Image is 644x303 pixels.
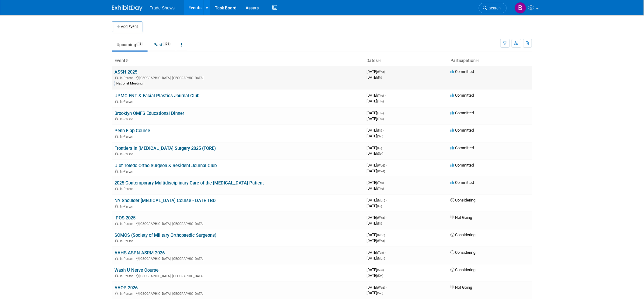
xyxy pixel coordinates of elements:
[120,135,135,139] span: In-Person
[366,93,386,98] span: [DATE]
[366,221,382,226] span: [DATE]
[115,152,118,155] img: In-Person Event
[120,117,135,121] span: In-Person
[114,215,135,221] a: IPOS 2025
[114,221,362,226] div: [GEOGRAPHIC_DATA], [GEOGRAPHIC_DATA]
[114,291,362,296] div: [GEOGRAPHIC_DATA], [GEOGRAPHIC_DATA]
[450,198,475,202] span: Considering
[120,170,135,174] span: In-Person
[114,232,216,238] a: SOMOS (Society of Military Orthopaedic Surgeons)
[114,256,362,261] div: [GEOGRAPHIC_DATA], [GEOGRAPHIC_DATA]
[377,100,384,103] span: (Thu)
[115,135,118,138] img: In-Person Event
[366,232,387,237] span: [DATE]
[366,111,386,115] span: [DATE]
[479,3,507,13] a: Search
[385,250,386,255] span: -
[120,222,135,226] span: In-Person
[114,81,144,86] div: National Meeting
[450,267,475,272] span: Considering
[366,256,385,260] span: [DATE]
[450,163,474,167] span: Committed
[114,198,216,203] a: NY Shoulder [MEDICAL_DATA] Course - DATE TBD
[450,180,474,185] span: Committed
[366,273,383,278] span: [DATE]
[515,2,526,14] img: Becca Rensi
[386,232,387,237] span: -
[377,291,383,295] span: (Sat)
[115,205,118,208] img: In-Person Event
[163,42,171,46] span: 195
[114,267,159,273] a: Wash U Nerve Course
[115,292,118,295] img: In-Person Event
[114,250,165,256] a: AAHS ASPN ASRM 2026
[377,222,382,225] span: (Fri)
[364,56,448,66] th: Dates
[377,135,383,138] span: (Sat)
[366,146,384,150] span: [DATE]
[377,199,385,202] span: (Mon)
[366,163,387,167] span: [DATE]
[114,75,362,80] div: [GEOGRAPHIC_DATA], [GEOGRAPHIC_DATA]
[476,58,479,63] a: Sort by Participation Type
[114,93,199,98] a: UPMC ENT & Facial Plastics Journal Club
[366,116,384,121] span: [DATE]
[114,163,217,168] a: U of Toledo Ortho Surgeon & Resident Journal Club
[115,222,118,225] img: In-Person Event
[377,181,384,184] span: (Thu)
[120,274,135,278] span: In-Person
[120,76,135,80] span: In-Person
[386,163,387,167] span: -
[115,100,118,103] img: In-Person Event
[366,198,387,202] span: [DATE]
[377,251,384,254] span: (Tue)
[383,146,384,150] span: -
[366,215,387,220] span: [DATE]
[120,152,135,156] span: In-Person
[114,111,184,116] a: Brooklyn OMFS Educational Dinner
[120,239,135,243] span: In-Person
[377,76,382,79] span: (Fri)
[114,128,150,133] a: Penn Flap Course
[385,93,386,98] span: -
[115,170,118,173] img: In-Person Event
[149,39,175,50] a: Past195
[366,99,384,103] span: [DATE]
[385,267,386,272] span: -
[366,186,384,191] span: [DATE]
[366,169,385,173] span: [DATE]
[115,274,118,277] img: In-Person Event
[450,285,472,290] span: Not Going
[115,76,118,79] img: In-Person Event
[450,128,474,133] span: Committed
[377,286,385,289] span: (Wed)
[377,257,385,260] span: (Mon)
[487,6,501,10] span: Search
[377,205,382,208] span: (Fri)
[112,21,142,32] button: Add Event
[385,111,386,115] span: -
[377,233,385,237] span: (Mon)
[125,58,128,63] a: Sort by Event Name
[378,58,381,63] a: Sort by Start Date
[450,232,475,237] span: Considering
[386,215,387,220] span: -
[115,187,118,190] img: In-Person Event
[450,111,474,115] span: Committed
[120,187,135,191] span: In-Person
[115,239,118,242] img: In-Person Event
[115,257,118,260] img: In-Person Event
[150,5,175,10] span: Trade Shows
[366,180,386,185] span: [DATE]
[377,274,383,277] span: (Sat)
[377,164,385,167] span: (Wed)
[114,285,138,291] a: AAOP 2026
[114,273,362,278] div: [GEOGRAPHIC_DATA], [GEOGRAPHIC_DATA]
[377,268,384,272] span: (Sun)
[383,128,384,133] span: -
[366,128,384,133] span: [DATE]
[366,291,383,295] span: [DATE]
[366,69,387,74] span: [DATE]
[377,170,385,173] span: (Wed)
[377,187,384,190] span: (Thu)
